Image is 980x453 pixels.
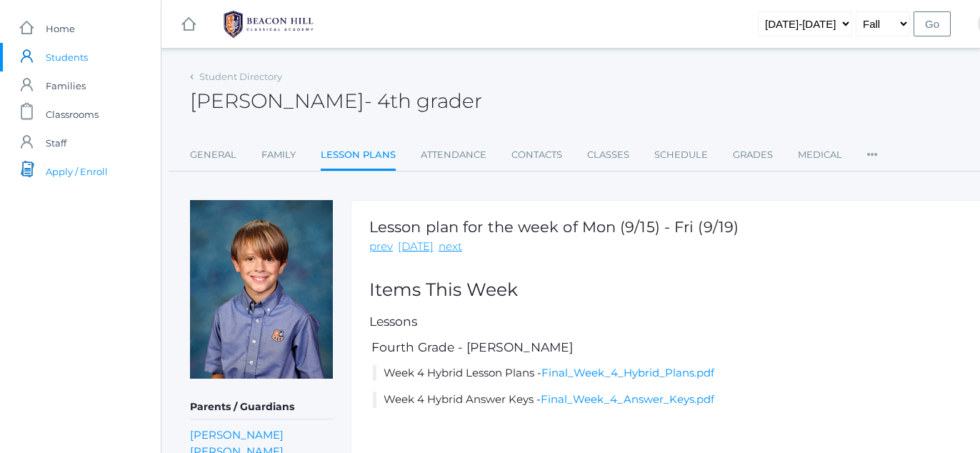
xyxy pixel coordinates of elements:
[654,141,708,169] a: Schedule
[369,341,971,354] h5: Fourth Grade - [PERSON_NAME]
[321,141,396,171] a: Lesson Plans
[511,141,562,169] a: Contacts
[364,89,482,113] span: - 4th grader
[421,141,486,169] a: Attendance
[46,71,86,100] span: Families
[46,157,108,186] span: Apply / Enroll
[369,280,971,300] h2: Items This Week
[798,141,842,169] a: Medical
[733,141,773,169] a: Grades
[190,90,482,112] h2: [PERSON_NAME]
[190,141,236,169] a: General
[541,392,714,406] a: Final_Week_4_Answer_Keys.pdf
[215,6,322,42] img: BHCALogos-05-308ed15e86a5a0abce9b8dd61676a3503ac9727e845dece92d48e8588c001991.png
[373,392,971,408] li: Week 4 Hybrid Answer Keys -
[541,366,714,379] a: Final_Week_4_Hybrid_Plans.pdf
[373,365,971,382] li: Week 4 Hybrid Lesson Plans -
[46,43,88,71] span: Students
[914,11,951,36] input: Go
[46,100,99,129] span: Classrooms
[190,395,333,419] h5: Parents / Guardians
[587,141,629,169] a: Classes
[46,14,75,43] span: Home
[46,129,66,157] span: Staff
[398,239,434,255] a: [DATE]
[199,71,282,82] a: Student Directory
[369,239,393,255] a: prev
[369,219,739,235] h1: Lesson plan for the week of Mon (9/15) - Fri (9/19)
[190,200,333,379] img: Jack Crosby
[369,315,971,329] h5: Lessons
[439,239,462,255] a: next
[261,141,296,169] a: Family
[190,427,284,443] a: [PERSON_NAME]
